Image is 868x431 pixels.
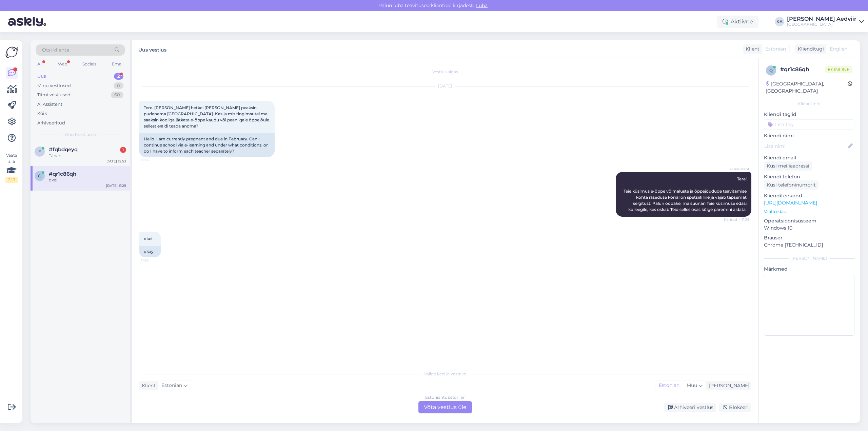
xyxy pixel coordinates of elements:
[139,246,161,257] div: okay
[120,147,126,153] div: 1
[49,171,76,177] span: #qr1c86qh
[141,157,166,162] span: 11:26
[49,146,78,153] span: #fqbdqeyq
[724,166,749,172] span: AI Assistent
[139,371,751,377] div: Valige keel ja vastake
[775,17,784,26] div: KA
[787,16,864,27] a: [PERSON_NAME] Aedviir[GEOGRAPHIC_DATA]
[37,92,71,98] div: Tiimi vestlused
[105,159,126,164] div: [DATE] 12:53
[655,380,683,391] div: Estonian
[787,16,856,22] div: [PERSON_NAME] Aedviir
[830,45,847,53] span: English
[139,382,156,389] div: Klient
[766,80,848,95] div: [GEOGRAPHIC_DATA], [GEOGRAPHIC_DATA]
[161,382,182,389] span: Estonian
[764,209,854,215] p: Vaata edasi ...
[795,45,824,53] div: Klienditugi
[764,142,847,150] input: Lisa nimi
[764,119,854,130] input: Lisa tag
[764,111,854,118] p: Kliendi tag'id
[764,180,818,190] div: Küsi telefoninumbrit
[706,382,749,389] div: [PERSON_NAME]
[37,120,65,126] div: Arhiveeritud
[42,46,69,54] span: Otsi kliente
[825,66,852,73] span: Online
[418,401,472,413] div: Võta vestlus üle
[717,16,758,28] div: Aktiivne
[5,46,18,59] img: Askly Logo
[37,73,46,80] div: Uus
[769,68,773,73] span: q
[743,45,759,53] div: Klient
[114,73,123,80] div: 2
[139,69,751,75] div: Vestlus algas
[764,173,854,180] p: Kliendi telefon
[724,217,749,222] span: Nähtud ✓ 11:26
[37,101,62,108] div: AI Assistent
[37,110,47,117] div: Kõik
[764,224,854,232] p: Windows 10
[144,236,152,241] span: okei
[787,22,856,27] div: [GEOGRAPHIC_DATA]
[764,200,817,206] a: [URL][DOMAIN_NAME]
[719,403,751,412] div: Blokeeri
[111,92,123,98] div: 60
[764,266,854,273] p: Märkmed
[780,65,825,74] div: # qr1c86qh
[111,60,125,68] div: Email
[5,152,18,183] div: Vaata siia
[765,45,786,53] span: Estonian
[81,60,98,68] div: Socials
[106,183,126,188] div: [DATE] 11:29
[141,258,166,263] span: 11:29
[764,255,854,261] div: [PERSON_NAME]
[5,177,18,183] div: 2 / 3
[764,101,854,107] div: Kliendi info
[144,105,270,129] span: Tere. [PERSON_NAME] hetkel [PERSON_NAME] peaksin pudenema [GEOGRAPHIC_DATA]. Kas ja mis tingimsut...
[138,44,166,54] label: Uus vestlus
[57,60,68,68] div: Web
[139,133,275,157] div: Hello. I am currently pregnant and due in February. Can I continue school via e-learning and unde...
[36,60,44,68] div: All
[49,177,126,183] div: okei
[474,2,490,8] span: Luba
[425,394,466,400] div: Estonian to Estonian
[37,82,71,89] div: Minu vestlused
[114,82,123,89] div: 0
[764,241,854,249] p: Chrome [TECHNICAL_ID]
[687,382,697,388] span: Muu
[764,161,812,171] div: Küsi meiliaadressi
[764,132,854,139] p: Kliendi nimi
[764,154,854,161] p: Kliendi email
[38,173,41,178] span: q
[49,153,126,159] div: Tänan!
[764,192,854,199] p: Klienditeekond
[764,234,854,241] p: Brauser
[65,132,96,138] span: Uued vestlused
[38,149,41,154] span: f
[139,83,751,89] div: [DATE]
[664,403,716,412] div: Arhiveeri vestlus
[764,217,854,224] p: Operatsioonisüsteem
